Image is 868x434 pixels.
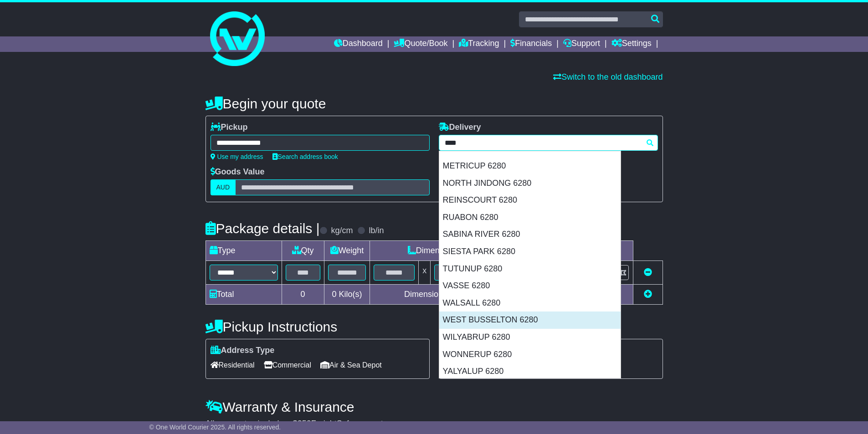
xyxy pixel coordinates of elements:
td: x [419,261,431,285]
h4: Begin your quote [205,96,663,111]
label: Delivery [439,123,481,133]
span: Residential [211,358,255,372]
td: 0 [282,285,324,305]
a: Settings [611,36,652,52]
span: Commercial [264,358,311,372]
div: REINSCOURT 6280 [439,192,621,209]
div: METRICUP 6280 [439,158,621,175]
td: Qty [282,241,324,261]
div: YALYALUP 6280 [439,363,621,380]
a: Support [563,36,600,52]
a: Quote/Book [394,36,447,52]
label: AUD [211,179,236,195]
a: Dashboard [334,36,383,52]
div: WONNERUP 6280 [439,346,621,363]
a: Use my address [211,153,263,160]
span: Air & Sea Depot [320,358,382,372]
span: 0 [332,290,336,299]
label: Pickup [211,123,248,133]
div: WALSALL 6280 [439,295,621,312]
div: WILYABRUP 6280 [439,329,621,346]
div: All our quotes include a $ FreightSafe warranty. [205,419,663,429]
label: Goods Value [211,167,265,177]
td: Dimensions (L x W x H) [370,241,539,261]
div: WEST BUSSELTON 6280 [439,311,621,329]
td: Type [205,241,282,261]
div: VASSE 6280 [439,277,621,295]
label: kg/cm [331,226,353,236]
h4: Package details | [205,221,320,236]
div: SABINA RIVER 6280 [439,226,621,243]
div: TUTUNUP 6280 [439,260,621,278]
h4: Pickup Instructions [205,319,430,334]
typeahead: Please provide city [439,135,658,151]
a: Financials [510,36,552,52]
span: © One World Courier 2025. All rights reserved. [149,424,281,431]
span: 250 [298,419,311,428]
div: RUABON 6280 [439,209,621,226]
td: Weight [324,241,370,261]
a: Remove this item [644,268,652,277]
td: Total [205,285,282,305]
label: lb/in [369,226,384,236]
a: Search address book [272,153,338,160]
h4: Warranty & Insurance [205,399,663,414]
a: Tracking [459,36,499,52]
label: Address Type [211,346,275,356]
div: NORTH JINDONG 6280 [439,175,621,192]
td: Dimensions in Centimetre(s) [370,285,539,305]
a: Add new item [644,290,652,299]
a: Switch to the old dashboard [553,72,663,82]
div: SIESTA PARK 6280 [439,243,621,260]
td: Kilo(s) [324,285,370,305]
